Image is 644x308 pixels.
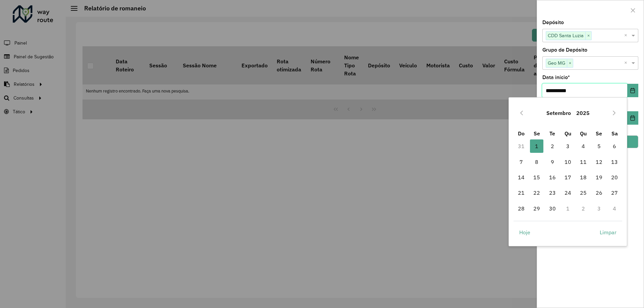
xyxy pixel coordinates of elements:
span: 16 [546,171,559,184]
span: 25 [577,186,590,199]
button: Limpar [594,226,622,239]
span: 18 [577,171,590,184]
td: 12 [591,154,607,170]
td: 13 [607,154,622,170]
span: 11 [577,155,590,169]
span: 17 [561,171,575,184]
span: Sa [611,130,618,137]
td: 14 [514,170,529,185]
span: 4 [577,139,590,153]
span: 26 [592,186,606,199]
span: × [585,32,591,40]
td: 3 [560,138,576,154]
span: 10 [561,155,575,169]
span: 14 [515,171,528,184]
span: 22 [530,186,543,199]
td: 29 [529,201,544,216]
span: 21 [515,186,528,199]
td: 15 [529,170,544,185]
td: 24 [560,185,576,200]
span: 23 [546,186,559,199]
td: 4 [607,201,622,216]
span: 3 [561,139,575,153]
td: 6 [607,138,622,154]
span: Limpar [600,228,616,236]
span: Se [596,130,602,137]
span: 8 [530,155,543,169]
span: 29 [530,202,543,215]
label: Data início [542,73,570,81]
button: Choose Date [627,111,638,125]
span: Hoje [519,228,530,236]
button: Previous Month [516,108,527,118]
span: Geo MG [546,59,567,67]
td: 2 [576,201,591,216]
td: 5 [591,138,607,154]
span: 15 [530,171,543,184]
span: Se [534,130,540,137]
td: 11 [576,154,591,170]
span: 13 [608,155,621,169]
td: 22 [529,185,544,200]
td: 21 [514,185,529,200]
td: 23 [544,185,560,200]
span: 1 [530,139,543,153]
span: Clear all [624,32,630,40]
label: Depósito [542,18,564,26]
span: × [567,59,573,67]
td: 30 [544,201,560,216]
span: 12 [592,155,606,169]
button: Next Month [609,108,620,118]
td: 27 [607,185,622,200]
td: 3 [591,201,607,216]
label: Grupo de Depósito [542,46,587,54]
span: 2 [546,139,559,153]
td: 9 [544,154,560,170]
td: 8 [529,154,544,170]
td: 18 [576,170,591,185]
button: Choose Date [627,84,638,97]
span: Do [518,130,525,137]
td: 16 [544,170,560,185]
div: Choose Date [508,97,627,246]
span: 30 [546,202,559,215]
span: 6 [608,139,621,153]
span: 24 [561,186,575,199]
span: 28 [515,202,528,215]
span: 9 [546,155,559,169]
td: 28 [514,201,529,216]
span: CDD Santa Luzia [546,32,585,40]
td: 19 [591,170,607,185]
td: 26 [591,185,607,200]
span: 5 [592,139,606,153]
td: 10 [560,154,576,170]
span: 19 [592,171,606,184]
td: 2 [544,138,560,154]
td: 1 [529,138,544,154]
td: 1 [560,201,576,216]
span: Qu [580,130,587,137]
button: Choose Year [574,105,592,121]
td: 17 [560,170,576,185]
span: 20 [608,171,621,184]
td: 7 [514,154,529,170]
td: 20 [607,170,622,185]
td: 4 [576,138,591,154]
td: 31 [514,138,529,154]
span: Qu [565,130,571,137]
button: Hoje [514,226,536,239]
span: 27 [608,186,621,199]
span: 7 [515,155,528,169]
button: Choose Month [544,105,574,121]
td: 25 [576,185,591,200]
span: Clear all [624,59,630,67]
span: Te [549,130,555,137]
